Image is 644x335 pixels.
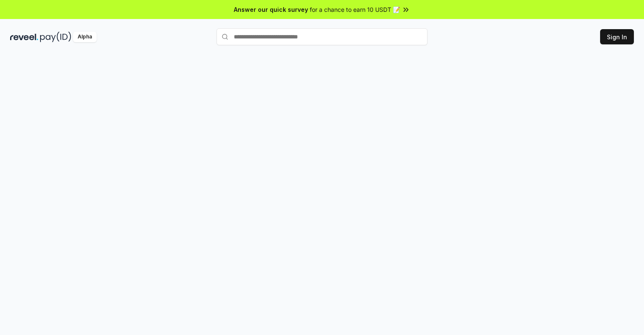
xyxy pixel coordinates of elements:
[73,32,97,42] div: Alpha
[234,5,308,14] span: Answer our quick survey
[10,32,38,42] img: reveel_dark
[600,29,634,44] button: Sign In
[310,5,400,14] span: for a chance to earn 10 USDT 📝
[40,32,71,42] img: pay_id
